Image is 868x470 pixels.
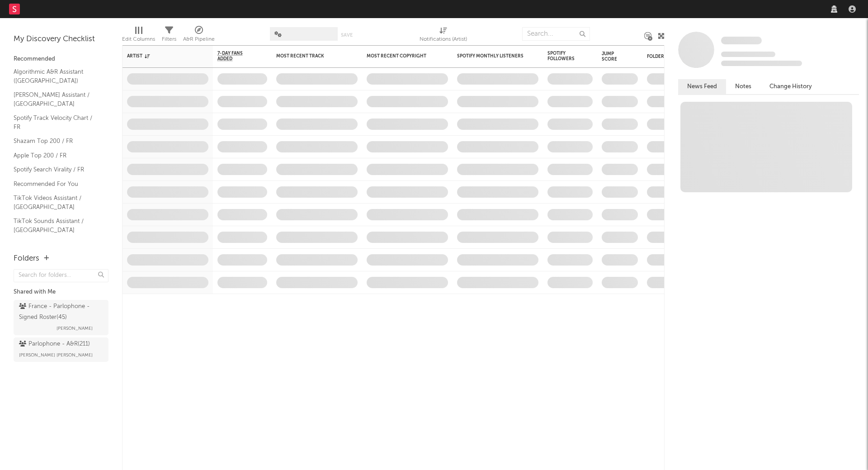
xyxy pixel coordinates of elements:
a: Spotify Track Velocity Chart / FR [14,113,99,132]
div: Jump Score [602,51,624,62]
button: News Feed [678,79,726,94]
input: Search for folders... [14,269,108,282]
a: France - Parlophone - Signed Roster(45)[PERSON_NAME] [14,300,108,335]
a: Shazam Top 200 / FR [14,136,99,146]
div: Artist [127,53,195,59]
div: Edit Columns [122,23,155,49]
div: Edit Columns [122,34,155,45]
div: Notifications (Artist) [420,23,467,49]
div: Filters [162,23,176,49]
a: Some Artist [721,36,762,45]
div: Filters [162,34,176,45]
a: TikTok Sounds Assistant / [GEOGRAPHIC_DATA] [14,216,99,235]
a: Apple Top 200 / FR [14,151,99,161]
div: Spotify Monthly Listeners [457,53,525,59]
div: Recommended [14,54,108,65]
div: Shared with Me [14,287,108,298]
input: Search... [522,27,590,41]
div: Most Recent Track [276,53,344,59]
span: [PERSON_NAME] [57,323,93,334]
a: [PERSON_NAME] Assistant / [GEOGRAPHIC_DATA] [14,90,99,109]
span: [PERSON_NAME] [PERSON_NAME] [19,350,93,361]
span: Some Artist [721,37,762,44]
div: A&R Pipeline [183,34,215,45]
div: A&R Pipeline [183,23,215,49]
a: Algorithmic A&R Assistant ([GEOGRAPHIC_DATA]) [14,67,99,85]
div: Parlophone - A&R ( 211 ) [19,339,90,350]
span: Tracking Since: [DATE] [721,52,775,57]
a: TikTok Videos Assistant / [GEOGRAPHIC_DATA] [14,193,99,212]
button: Save [341,33,353,38]
div: Spotify Followers [547,51,579,62]
div: Folders [647,54,715,59]
button: Change History [760,79,821,94]
a: Recommended For You [14,179,99,189]
button: Notes [726,79,760,94]
div: Most Recent Copyright [367,53,434,59]
div: France - Parlophone - Signed Roster ( 45 ) [19,301,101,323]
div: Folders [14,253,39,264]
a: Spotify Search Virality / FR [14,165,99,175]
a: Parlophone - A&R(211)[PERSON_NAME] [PERSON_NAME] [14,337,108,362]
span: 7-Day Fans Added [217,51,254,62]
div: My Discovery Checklist [14,34,108,45]
span: 0 fans last week [721,61,802,66]
div: Notifications (Artist) [420,34,467,45]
